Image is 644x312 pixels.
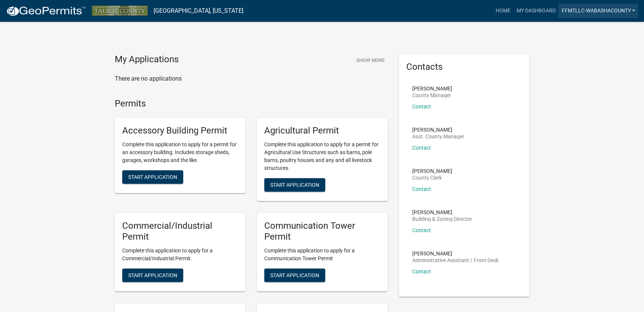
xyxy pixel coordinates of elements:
a: Contact [412,145,431,151]
h5: Commercial/Industrial Permit [122,220,238,242]
p: Administrative Assistant / Front Desk [412,258,499,263]
button: Start Application [264,268,325,282]
img: Talbot County, Georgia [92,6,148,16]
a: Contact [412,103,431,109]
p: Asst. County Manager [412,134,464,139]
p: Complete this application to apply for a Communication Tower Permit [264,247,380,262]
button: Start Application [122,170,183,184]
a: Home [492,4,513,18]
p: There are no applications [115,74,388,83]
h5: Communication Tower Permit [264,220,380,242]
p: Complete this application to apply for a permit for Agricultural Use Structures such as barns, po... [264,141,380,172]
p: [PERSON_NAME] [412,168,452,174]
p: [PERSON_NAME] [412,210,472,215]
a: Contact [412,186,431,192]
button: Show More [353,54,388,66]
button: Start Application [122,268,183,282]
a: FFMTLLC-WabashaCounty [558,4,638,18]
a: Contact [412,268,431,274]
p: County Clerk [412,175,452,180]
a: [GEOGRAPHIC_DATA], [US_STATE] [154,4,243,17]
p: [PERSON_NAME] [412,251,499,256]
p: [PERSON_NAME] [412,127,464,132]
button: Start Application [264,178,325,192]
a: Contact [412,227,431,233]
p: [PERSON_NAME] [412,86,452,91]
span: Start Application [128,272,177,278]
p: Complete this application to apply for a Commercial/Industrial Permit. [122,247,238,262]
p: County Manager [412,93,452,98]
span: Start Application [270,272,319,278]
h4: My Applications [115,54,179,65]
h5: Accessory Building Permit [122,125,238,136]
p: Complete this application to apply for a permit for an accessory building. Includes storage sheds... [122,141,238,164]
span: Start Application [128,174,177,180]
p: Building & Zoning Director [412,216,472,222]
span: Start Application [270,182,319,188]
h5: Contacts [406,61,522,72]
h4: Permits [115,98,388,109]
h5: Agricultural Permit [264,125,380,136]
a: My Dashboard [513,4,558,18]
